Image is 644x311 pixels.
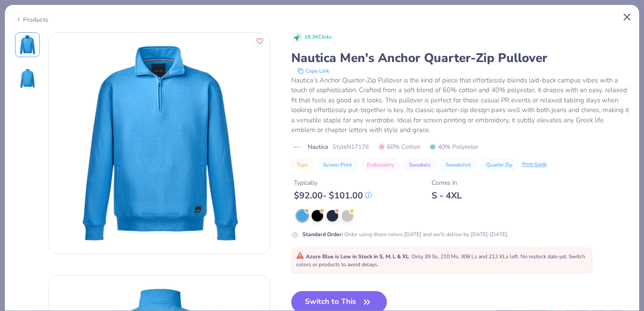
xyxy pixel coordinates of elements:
button: Screen Print [318,159,357,171]
button: Tops [291,159,313,171]
span: 60% Cotton [378,142,420,152]
button: Quarter Zip [481,159,518,171]
div: Nautica’s Anchor Quarter-Zip Pullover is the kind of piece that effortlessly blends laid-back cam... [291,75,629,135]
button: Like [254,35,266,47]
span: 40% Polyester [429,142,478,152]
span: 16.3K Clicks [305,34,332,41]
strong: Azure Blue is Low in Stock in S, M, L & XL [306,253,409,260]
div: S - 4XL [432,190,462,201]
button: Embroidery [362,159,399,171]
img: Back [17,68,38,89]
div: Nautica Men's Anchor Quarter-Zip Pullover [291,50,629,66]
button: copy to clipboard [295,66,332,75]
div: Products [15,15,48,24]
strong: Standard Order : [302,231,343,238]
div: $ 92.00 - $ 101.00 [294,190,372,201]
button: Close [619,9,636,26]
div: Print Guide [522,161,547,168]
img: brand logo [291,144,303,151]
img: Front [17,34,38,55]
span: : Only 39 Ss, 210 Ms, 308 Ls and 212 XLs left. No restock date yet. Switch colors or products to ... [296,253,585,268]
div: Comes In [432,178,462,187]
span: Style N17176 [332,142,369,152]
div: Order using these colors [DATE] and we'll deliver by [DATE]-[DATE]. [302,230,509,238]
button: Sweatshirt [440,159,476,171]
img: Front [49,33,270,253]
button: Sweaters [404,159,436,171]
span: Nautica [308,142,328,152]
div: Typically [294,178,372,187]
